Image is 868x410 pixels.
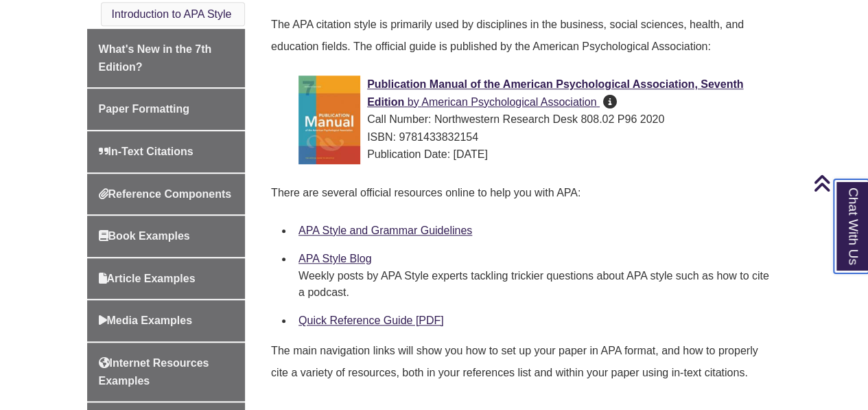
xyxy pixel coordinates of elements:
[99,43,212,73] span: What's New in the 7th Edition?
[87,216,246,257] a: Book Examples
[87,174,246,215] a: Reference Components
[298,225,472,236] a: APA Style and Grammar Guidelines
[87,89,246,130] a: Paper Formatting
[271,334,776,389] p: The main navigation links will show you how to set up your paper in APA format, and how to proper...
[87,131,246,172] a: In-Text Citations
[99,230,190,242] span: Book Examples
[99,146,193,157] span: In-Text Citations
[271,176,776,209] p: There are several official resources online to help you with APA:
[99,188,232,200] span: Reference Components
[87,258,246,299] a: Article Examples
[298,253,371,264] a: APA Style Blog
[298,315,444,326] a: Quick Reference Guide [PDF]
[298,268,771,301] div: Weekly posts by APA Style experts tackling trickier questions about APA style such as how to cite...
[298,128,771,146] div: ISBN: 9781433832154
[367,78,743,108] span: Publication Manual of the American Psychological Association, Seventh Edition
[367,78,743,108] a: Publication Manual of the American Psychological Association, Seventh Edition by American Psychol...
[87,300,246,341] a: Media Examples
[99,357,209,387] span: Internet Resources Examples
[99,103,189,115] span: Paper Formatting
[408,96,419,108] span: by
[298,146,771,163] div: Publication Date: [DATE]
[99,273,196,284] span: Article Examples
[87,343,246,401] a: Internet Resources Examples
[87,29,246,87] a: What's New in the 7th Edition?
[298,111,771,128] div: Call Number: Northwestern Research Desk 808.02 P96 2020
[112,8,232,20] a: Introduction to APA Style
[813,174,865,192] a: Back to Top
[99,315,193,326] span: Media Examples
[421,96,596,108] span: American Psychological Association
[271,8,776,63] p: The APA citation style is primarily used by disciplines in the business, social sciences, health,...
